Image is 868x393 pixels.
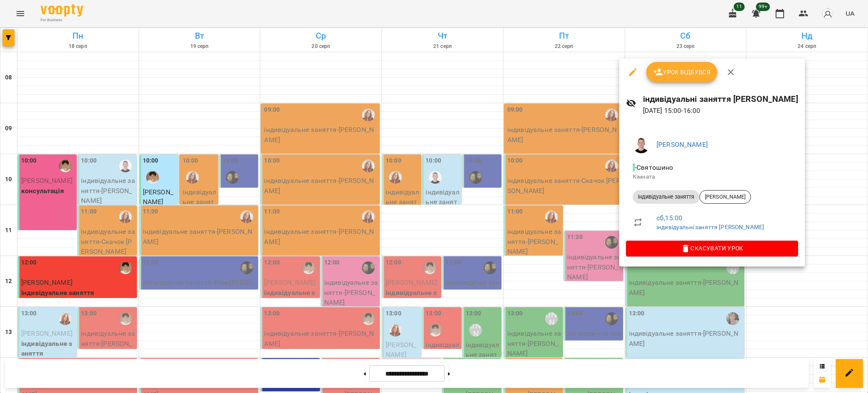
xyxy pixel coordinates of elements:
[657,140,708,149] a: [PERSON_NAME]
[653,67,711,77] span: Урок відбувся
[633,136,650,153] img: dddec4f30c0a3e7fb8bdaa077cf7c023.JPG
[657,214,682,222] a: сб , 15:00
[699,190,751,204] div: [PERSON_NAME]
[700,193,751,201] span: [PERSON_NAME]
[633,243,791,253] span: Скасувати Урок
[643,93,798,106] h6: індивідуальні заняття [PERSON_NAME]
[633,193,699,201] span: індивідуальне заняття
[626,241,798,256] button: Скасувати Урок
[633,173,791,181] p: Кімната
[643,106,798,116] p: [DATE] 15:00 - 16:00
[657,224,764,230] a: індивідуальні заняття [PERSON_NAME]
[646,62,718,82] button: Урок відбувся
[633,163,675,171] span: - Святошино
